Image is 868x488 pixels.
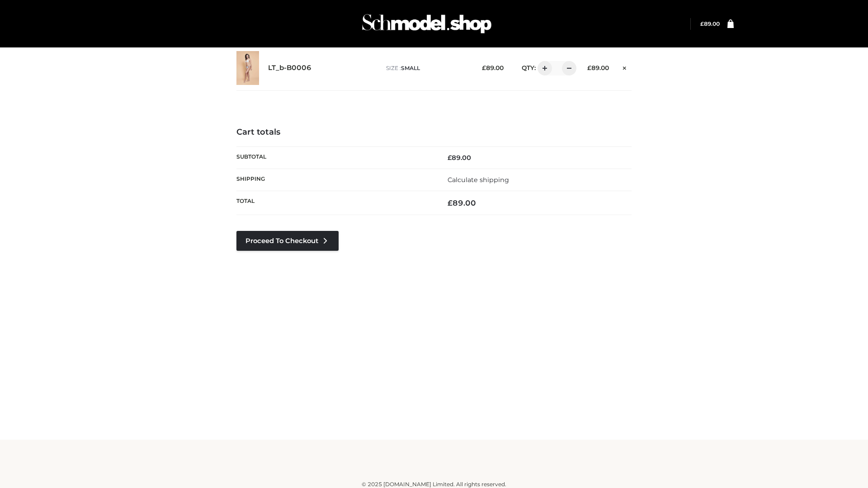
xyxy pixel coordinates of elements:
th: Subtotal [236,146,434,169]
h4: Cart totals [236,127,632,137]
a: Calculate shipping [448,176,509,184]
bdi: 89.00 [700,20,720,27]
span: £ [448,154,452,162]
span: SMALL [401,65,420,71]
span: £ [448,198,453,207]
a: Remove this item [618,61,632,73]
a: Proceed to Checkout [236,231,339,251]
bdi: 89.00 [448,198,476,207]
th: Shipping [236,169,434,191]
p: size : [386,64,468,72]
span: £ [587,64,591,71]
img: LT_b-B0006 - SMALL [236,51,259,85]
a: LT_b-B0006 [268,64,311,72]
a: £89.00 [700,20,720,27]
div: QTY: [513,61,573,75]
bdi: 89.00 [587,64,609,71]
th: Total [236,191,434,215]
bdi: 89.00 [448,154,471,162]
span: £ [700,20,704,27]
span: £ [482,64,486,71]
img: Schmodel Admin 964 [359,6,495,42]
bdi: 89.00 [482,64,504,71]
